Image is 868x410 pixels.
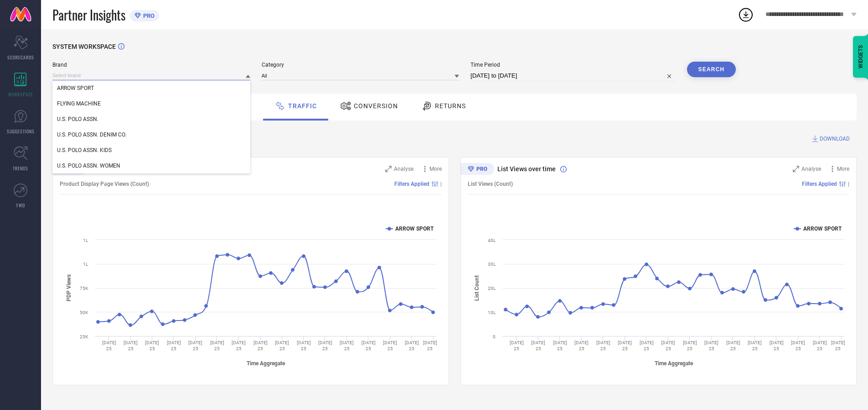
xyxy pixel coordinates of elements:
[52,158,250,173] div: U.S. POLO ASSN. WOMEN
[52,142,250,158] div: U.S. POLO ASSN. KIDS
[60,181,149,187] span: Product Display Page Views (Count)
[553,340,567,351] text: [DATE] 25
[141,12,155,19] span: PRO
[460,163,494,177] div: Premium
[440,181,442,187] span: |
[791,340,805,351] text: [DATE] 25
[405,340,419,351] text: [DATE] 25
[253,340,268,351] text: [DATE] 25
[837,166,849,172] span: More
[395,226,434,232] text: ARROW SPORT
[801,166,821,172] span: Analyse
[748,340,762,351] text: [DATE] 25
[497,165,556,173] span: List Views over time
[340,340,354,351] text: [DATE] 25
[210,340,224,351] text: [DATE] 25
[435,102,466,110] span: Returns
[661,340,675,351] text: [DATE] 25
[385,166,392,172] svg: Zoom
[769,340,783,351] text: [DATE] 25
[726,340,740,351] text: [DATE] 25
[812,340,827,351] text: [DATE] 25
[383,340,397,351] text: [DATE] 25
[531,340,545,351] text: [DATE] 25
[83,262,88,267] text: 1L
[66,274,72,301] tspan: PDP Views
[52,43,116,50] span: SYSTEM WORKSPACE
[275,340,289,351] text: [DATE] 25
[57,163,120,169] span: U.S. POLO ASSN. WOMEN
[848,181,849,187] span: |
[488,238,496,243] text: 40L
[394,166,413,172] span: Analyse
[493,334,496,339] text: 0
[793,166,799,172] svg: Zoom
[52,5,125,24] span: Partner Insights
[468,181,513,187] span: List Views (Count)
[57,131,126,138] span: U.S. POLO ASSN. DENIM CO.
[13,165,28,172] span: TRENDS
[687,62,736,77] button: Search
[83,238,88,243] text: 1L
[470,70,676,81] input: Select time period
[145,340,159,351] text: [DATE] 25
[831,340,845,351] text: [DATE] 25
[52,111,250,127] div: U.S. POLO ASSN.
[488,310,496,315] text: 10L
[682,340,697,351] text: [DATE] 25
[57,116,98,122] span: U.S. POLO ASSN.
[80,334,88,339] text: 25K
[7,54,34,61] span: SCORECARDS
[820,134,850,143] span: DOWNLOAD
[574,340,589,351] text: [DATE] 25
[57,100,101,107] span: FLYING MACHINE
[52,71,250,80] input: Select brand
[470,62,676,68] span: Time Period
[7,128,35,135] span: SUGGESTIONS
[297,340,311,351] text: [DATE] 25
[802,181,837,187] span: Filters Applied
[596,340,610,351] text: [DATE] 25
[16,202,25,209] span: FWD
[57,147,112,153] span: U.S. POLO ASSN. KIDS
[262,62,460,68] span: Category
[318,340,332,351] text: [DATE] 25
[52,96,250,111] div: FLYING MACHINE
[509,340,523,351] text: [DATE] 25
[394,181,429,187] span: Filters Applied
[488,262,496,267] text: 30L
[474,275,480,300] tspan: List Count
[354,102,398,110] span: Conversion
[232,340,246,351] text: [DATE] 25
[704,340,718,351] text: [DATE] 25
[362,340,376,351] text: [DATE] 25
[429,166,442,172] span: More
[52,62,250,68] span: Brand
[52,80,250,96] div: ARROW SPORT
[102,340,116,351] text: [DATE] 25
[124,340,138,351] text: [DATE] 25
[188,340,202,351] text: [DATE] 25
[8,91,33,98] span: WORKSPACE
[167,340,181,351] text: [DATE] 25
[803,226,842,232] text: ARROW SPORT
[423,340,437,351] text: [DATE] 25
[57,85,94,91] span: ARROW SPORT
[247,360,285,367] tspan: Time Aggregate
[80,310,88,315] text: 50K
[639,340,653,351] text: [DATE] 25
[618,340,632,351] text: [DATE] 25
[52,127,250,142] div: U.S. POLO ASSN. DENIM CO.
[288,102,317,110] span: Traffic
[654,360,693,367] tspan: Time Aggregate
[738,6,754,23] div: Open download list
[488,286,496,291] text: 20L
[80,286,88,291] text: 75K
